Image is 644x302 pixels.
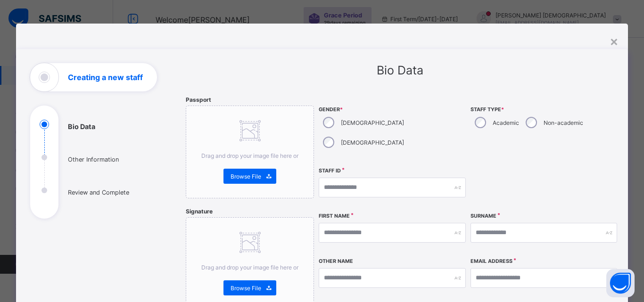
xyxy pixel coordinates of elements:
div: × [610,33,619,49]
label: [DEMOGRAPHIC_DATA] [341,139,404,146]
div: Drag and drop your image file here orBrowse File [186,106,314,198]
label: [DEMOGRAPHIC_DATA] [341,119,404,126]
h1: Creating a new staff [68,73,143,81]
span: Signature [186,208,213,215]
label: Other Name [319,258,353,264]
label: Non-academic [544,119,583,126]
span: Bio Data [377,63,423,77]
label: Email Address [471,258,512,264]
span: Browse File [231,285,261,292]
label: Staff ID [319,168,341,174]
span: Drag and drop your image file here or [201,152,298,159]
label: Surname [471,213,496,219]
span: Passport [186,96,211,103]
button: Open asap [606,269,635,297]
span: Staff Type [471,106,617,113]
label: First Name [319,213,350,219]
span: Drag and drop your image file here or [201,264,298,271]
span: Gender [319,106,465,113]
span: Browse File [231,173,261,180]
label: Academic [493,119,519,126]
